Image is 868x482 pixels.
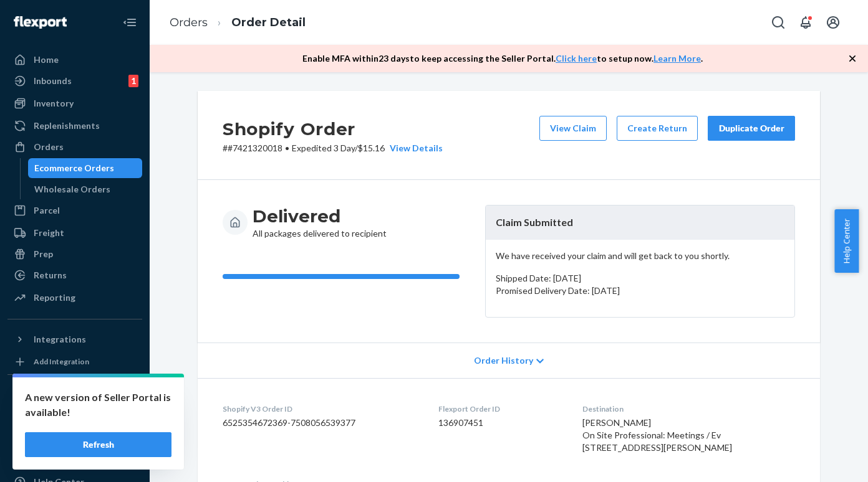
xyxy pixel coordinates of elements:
a: Order Detail [231,16,306,29]
a: Inventory [7,93,142,113]
a: Add Fast Tag [7,410,142,425]
a: Returns [7,265,142,285]
header: Claim Submitted [486,206,794,240]
button: Help Center [834,209,859,273]
div: Integrations [34,333,86,346]
div: Ecommerce Orders [34,162,114,174]
p: # #7421320018 / $15.16 [223,142,443,154]
button: Duplicate Order [708,116,795,141]
a: Reporting [7,288,142,308]
p: A new version of Seller Portal is available! [25,390,171,420]
button: Open notifications [793,10,818,35]
button: Fast Tags [7,385,142,405]
p: Promised Delivery Date: [DATE] [496,285,784,297]
a: Prep [7,244,142,264]
button: Create Return [617,116,698,141]
dd: 136907451 [438,417,563,429]
dt: Flexport Order ID [438,404,563,414]
h2: Shopify Order [223,116,443,142]
button: View Details [385,142,443,154]
div: Parcel [34,204,60,217]
a: Home [7,50,142,70]
div: Freight [34,227,64,239]
a: Ecommerce Orders [28,158,143,178]
a: Learn More [653,53,701,64]
a: Parcel [7,201,142,220]
img: Flexport logo [14,16,67,29]
button: View Claim [539,116,607,141]
button: Open Search Box [766,10,791,35]
div: Orders [34,141,64,153]
button: Open account menu [821,10,846,35]
dd: 6525354672369-7508056539377 [223,417,418,429]
dt: Destination [582,404,795,414]
a: Click here [556,53,597,64]
button: Close Navigation [117,10,142,35]
a: Inbounds1 [7,71,142,91]
div: All packages delivered to recipient [253,205,387,240]
span: Order History [474,354,533,367]
a: Talk to Support [7,451,142,471]
ol: breadcrumbs [160,4,316,41]
div: Inbounds [34,75,72,87]
a: Freight [7,223,142,243]
div: Inventory [34,97,74,110]
a: Settings [7,430,142,450]
p: Enable MFA within 23 days to keep accessing the Seller Portal. to setup now. . [302,52,703,65]
div: Reporting [34,291,75,304]
div: Home [34,54,59,66]
a: Orders [7,137,142,157]
a: Wholesale Orders [28,179,143,199]
p: We have received your claim and will get back to you shortly. [496,250,784,262]
div: 1 [128,75,138,87]
span: [PERSON_NAME] On Site Professional: Meetings / Ev [STREET_ADDRESS][PERSON_NAME] [582,417,732,453]
button: Refresh [25,432,171,457]
div: Wholesale Orders [34,183,110,196]
span: Expedited 3 Day [292,143,355,153]
a: Replenishments [7,116,142,136]
div: Add Integration [34,356,89,367]
p: Shipped Date: [DATE] [496,272,784,285]
dt: Shopify V3 Order ID [223,404,418,414]
div: Prep [34,248,53,260]
button: Integrations [7,329,142,349]
div: Duplicate Order [718,122,784,135]
div: Returns [34,269,67,281]
a: Add Integration [7,354,142,369]
a: Orders [170,16,208,29]
span: • [285,143,289,153]
div: Replenishments [34,120,100,132]
h3: Delivered [253,205,387,227]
